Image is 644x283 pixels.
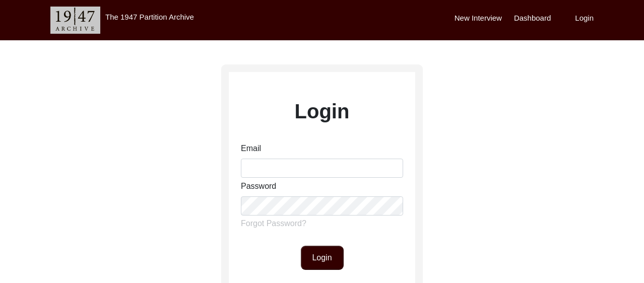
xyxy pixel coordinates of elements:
[50,7,100,34] img: header-logo.png
[295,96,350,126] label: Login
[241,180,276,192] label: Password
[241,143,261,155] label: Email
[514,13,551,24] label: Dashboard
[575,13,594,24] label: Login
[455,13,502,24] label: New Interview
[301,246,344,270] button: Login
[241,218,306,230] label: Forgot Password?
[105,13,194,21] label: The 1947 Partition Archive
